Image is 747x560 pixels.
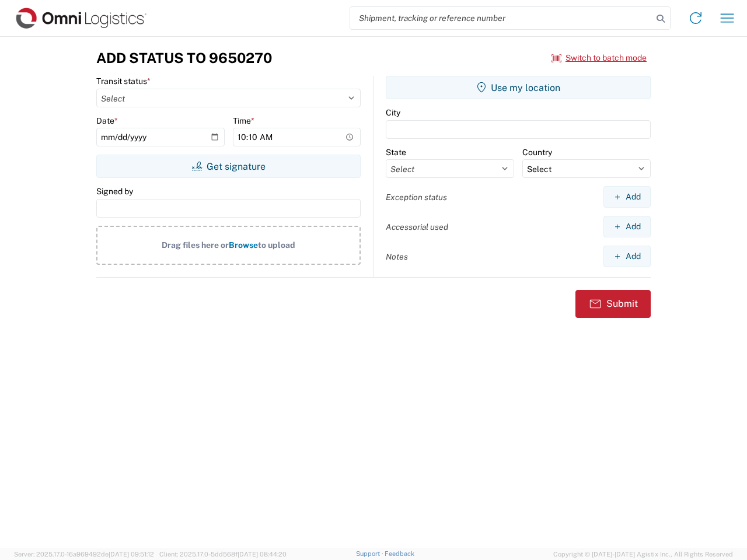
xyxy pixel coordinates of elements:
[233,116,254,126] label: Time
[96,116,118,126] label: Date
[575,290,651,318] button: Submit
[386,222,448,232] label: Accessorial used
[386,76,651,99] button: Use my location
[356,550,385,557] a: Support
[96,76,151,86] label: Transit status
[96,155,361,178] button: Get signature
[14,551,154,558] span: Server: 2025.17.0-16a969492de
[386,192,447,202] label: Exception status
[385,550,414,557] a: Feedback
[258,240,295,250] span: to upload
[551,48,647,68] button: Switch to batch mode
[350,7,652,29] input: Shipment, tracking or reference number
[162,240,229,250] span: Drag files here or
[603,246,651,267] button: Add
[386,107,400,118] label: City
[96,186,133,197] label: Signed by
[96,50,272,66] h3: Add Status to 9650270
[603,216,651,237] button: Add
[229,240,258,250] span: Browse
[603,186,651,208] button: Add
[386,251,408,262] label: Notes
[109,551,154,558] span: [DATE] 09:51:12
[159,551,287,558] span: Client: 2025.17.0-5dd568f
[238,551,287,558] span: [DATE] 08:44:20
[553,549,733,559] span: Copyright © [DATE]-[DATE] Agistix Inc., All Rights Reserved
[522,147,552,157] label: Country
[386,147,406,157] label: State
